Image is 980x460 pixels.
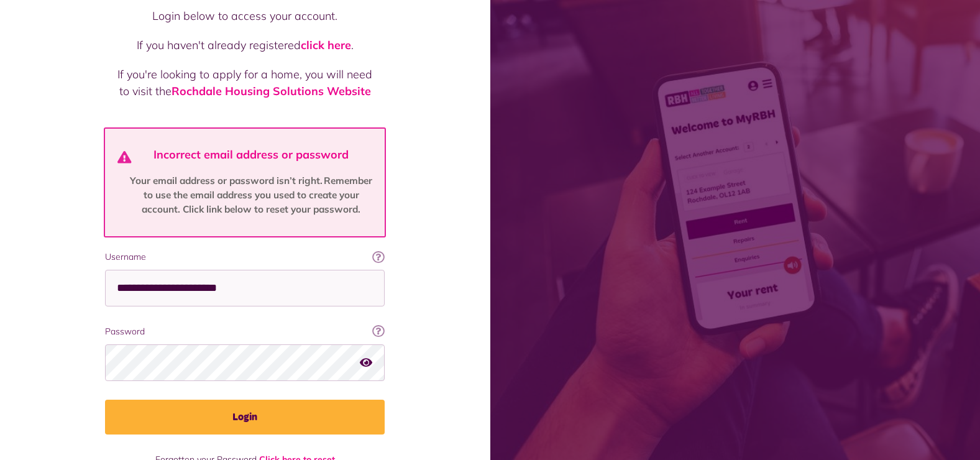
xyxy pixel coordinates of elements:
[117,37,372,53] p: If you haven't already registered .
[125,174,378,217] p: Your email address or password isn’t right. Remember to use the email address you used to create ...
[125,148,378,162] h4: Incorrect email address or password
[105,400,385,435] button: Login
[117,7,372,24] p: Login below to access your account.
[172,84,371,98] a: Rochdale Housing Solutions Website
[117,66,372,99] p: If you're looking to apply for a home, you will need to visit the
[301,38,351,52] a: click here
[105,325,385,338] label: Password
[105,251,385,264] label: Username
